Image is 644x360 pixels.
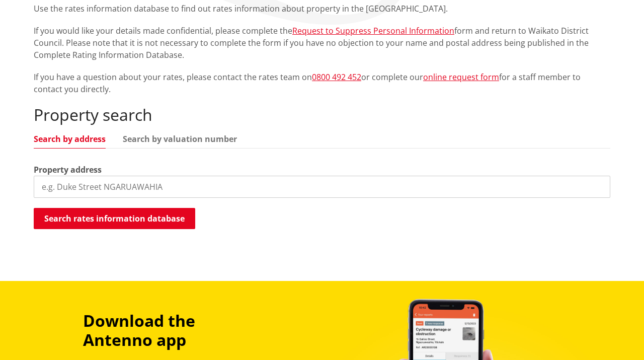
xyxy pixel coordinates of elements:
[598,318,634,354] iframe: Messenger Launcher
[423,71,499,83] a: online request form
[34,176,610,198] input: e.g. Duke Street NGARUAWAHIA
[34,105,610,124] h2: Property search
[34,208,195,229] button: Search rates information database
[123,135,237,143] a: Search by valuation number
[34,71,610,95] p: If you have a question about your rates, please contact the rates team on or complete our for a s...
[34,164,102,176] label: Property address
[312,71,361,83] a: 0800 492 452
[83,311,265,350] h3: Download the Antenno app
[34,135,106,143] a: Search by address
[292,25,454,36] a: Request to Suppress Personal Information
[34,3,610,15] p: Use the rates information database to find out rates information about property in the [GEOGRAPHI...
[34,25,610,61] p: If you would like your details made confidential, please complete the form and return to Waikato ...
